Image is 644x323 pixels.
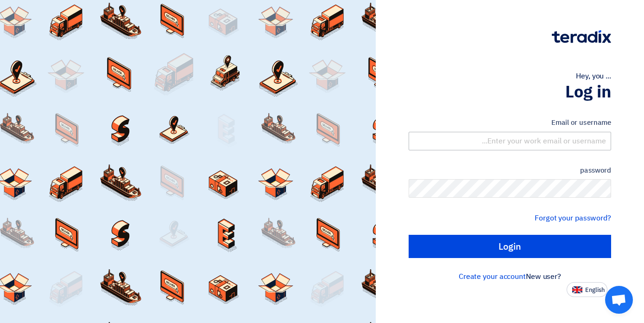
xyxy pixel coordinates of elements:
[526,271,561,282] font: New user?
[552,30,611,43] img: Teradix logo
[576,71,611,82] font: Hey, you ...
[459,271,526,282] a: Create your account
[565,79,611,104] font: Log in
[605,286,633,314] div: Open chat
[409,235,611,258] input: Login
[580,165,611,175] font: password
[572,286,582,293] img: en-US.png
[551,117,611,128] font: Email or username
[567,282,607,297] button: English
[535,213,611,224] a: Forgot your password?
[585,285,605,294] font: English
[409,132,611,150] input: Enter your work email or username...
